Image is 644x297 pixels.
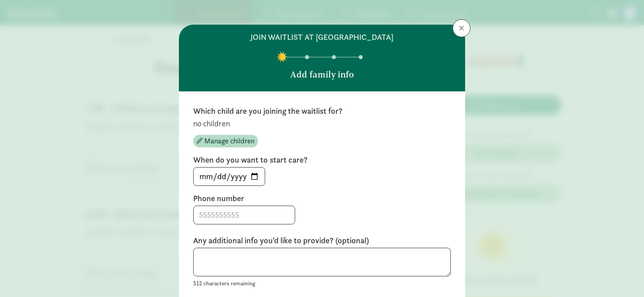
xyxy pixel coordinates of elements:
input: 5555555555 [194,206,295,224]
label: Which child are you joining the waitlist for? [193,106,451,116]
p: Add family info [290,68,354,81]
label: Phone number [193,193,451,204]
h6: join waitlist at [GEOGRAPHIC_DATA] [250,32,394,43]
label: Any additional info you'd like to provide? (optional) [193,235,451,246]
span: Manage children [204,136,254,146]
p: no children [193,118,451,129]
button: Manage children [193,135,258,147]
label: When do you want to start care? [193,155,451,165]
small: 512 characters remaining [193,280,255,287]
